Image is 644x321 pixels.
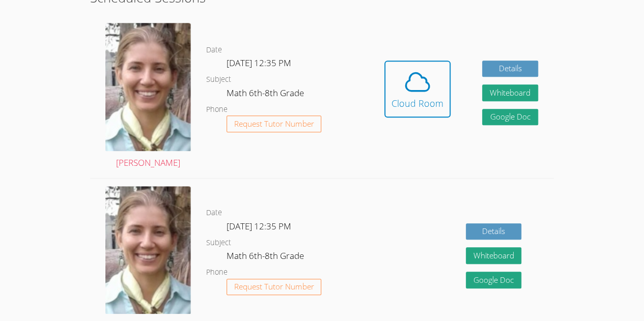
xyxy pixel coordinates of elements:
button: Whiteboard [466,247,522,264]
a: Google Doc [466,272,522,288]
span: Request Tutor Number [234,120,314,128]
a: [PERSON_NAME] [105,23,191,170]
dt: Subject [206,237,231,249]
button: Cloud Room [384,61,451,118]
dd: Math 6th-8th Grade [227,249,306,266]
img: Screenshot%202024-09-06%20202226%20-%20Cropped.png [105,186,191,314]
div: Cloud Room [391,96,443,110]
span: Request Tutor Number [234,283,314,290]
img: Screenshot%202024-09-06%20202226%20-%20Cropped.png [105,23,191,151]
a: Google Doc [482,109,538,126]
button: Request Tutor Number [227,115,322,132]
button: Request Tutor Number [227,279,322,296]
dt: Date [206,44,222,56]
dt: Phone [206,103,228,116]
a: Details [466,223,522,240]
span: [DATE] 12:35 PM [227,220,291,232]
span: [DATE] 12:35 PM [227,57,291,69]
dd: Math 6th-8th Grade [227,86,306,103]
dt: Subject [206,73,231,86]
button: Whiteboard [482,84,538,101]
dt: Phone [206,266,228,279]
dt: Date [206,207,222,219]
a: Details [482,61,538,77]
